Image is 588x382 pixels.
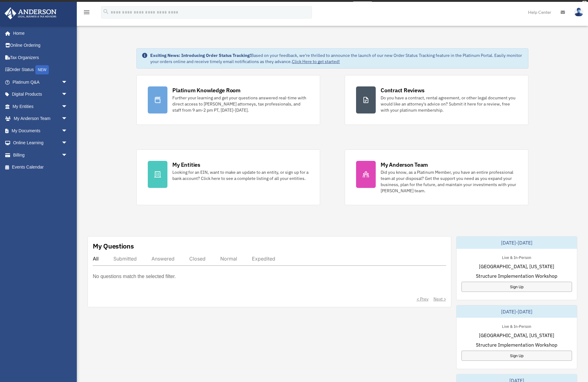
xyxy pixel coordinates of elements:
img: Anderson Advisors Platinum Portal [3,7,58,19]
a: My Documentsarrow_drop_down [4,125,77,137]
span: arrow_drop_down [61,100,74,113]
div: Contract Reviews [381,86,425,94]
a: Online Ordering [4,39,77,52]
div: Further your learning and get your questions answered real-time with direct access to [PERSON_NAM... [172,95,309,113]
div: Based on your feedback, we're thrilled to announce the launch of our new Order Status Tracking fe... [150,52,523,65]
a: Billingarrow_drop_down [4,149,77,161]
a: My Anderson Team Did you know, as a Platinum Member, you have an entire professional team at your... [345,149,528,205]
a: Sign Up [461,282,572,292]
a: Contract Reviews Do you have a contract, rental agreement, or other legal document you would like... [345,75,528,125]
a: Digital Productsarrow_drop_down [4,88,77,101]
span: Structure Implementation Workshop [476,272,557,280]
div: close [582,1,586,5]
div: Closed [189,256,206,262]
a: Order StatusNEW [4,64,77,76]
strong: Exciting News: Introducing Order Status Tracking! [150,53,251,58]
div: Expedited [252,256,275,262]
a: Online Learningarrow_drop_down [4,137,77,149]
a: Home [4,27,74,39]
div: Normal [220,256,237,262]
i: menu [83,9,90,16]
span: arrow_drop_down [61,149,74,161]
a: My Anderson Teamarrow_drop_down [4,113,77,125]
span: Structure Implementation Workshop [476,341,557,348]
span: arrow_drop_down [61,125,74,137]
span: arrow_drop_down [61,113,74,125]
div: Get a chance to win 6 months of Platinum for free just by filling out this [216,2,350,9]
div: Do you have a contract, rental agreement, or other legal document you would like an attorney's ad... [381,95,517,113]
div: [DATE]-[DATE] [457,305,577,318]
a: Platinum Knowledge Room Further your learning and get your questions answered real-time with dire... [136,75,320,125]
span: arrow_drop_down [61,76,74,89]
img: User Pic [574,8,583,17]
span: [GEOGRAPHIC_DATA], [US_STATE] [479,263,554,270]
div: NEW [35,65,49,74]
div: Submitted [113,256,137,262]
div: My Questions [93,241,134,251]
a: Events Calendar [4,161,77,173]
a: Tax Organizers [4,51,77,64]
a: Sign Up [461,351,572,361]
span: [GEOGRAPHIC_DATA], [US_STATE] [479,332,554,339]
div: My Anderson Team [381,161,428,169]
div: Answered [151,256,174,262]
div: My Entities [172,161,200,169]
span: arrow_drop_down [61,137,74,149]
a: menu [83,11,90,16]
span: arrow_drop_down [61,88,74,101]
a: My Entitiesarrow_drop_down [4,100,77,113]
div: All [93,256,99,262]
div: Platinum Knowledge Room [172,86,241,94]
a: My Entities Looking for an EIN, want to make an update to an entity, or sign up for a bank accoun... [136,149,320,205]
p: No questions match the selected filter. [93,272,176,281]
div: Live & In-Person [497,323,536,329]
div: Live & In-Person [497,254,536,260]
div: Looking for an EIN, want to make an update to an entity, or sign up for a bank account? Click her... [172,169,309,181]
div: Did you know, as a Platinum Member, you have an entire professional team at your disposal? Get th... [381,169,517,194]
div: [DATE]-[DATE] [457,237,577,249]
i: search [103,8,109,15]
a: survey [353,2,372,9]
a: Platinum Q&Aarrow_drop_down [4,76,77,88]
a: Click Here to get started! [292,59,340,64]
